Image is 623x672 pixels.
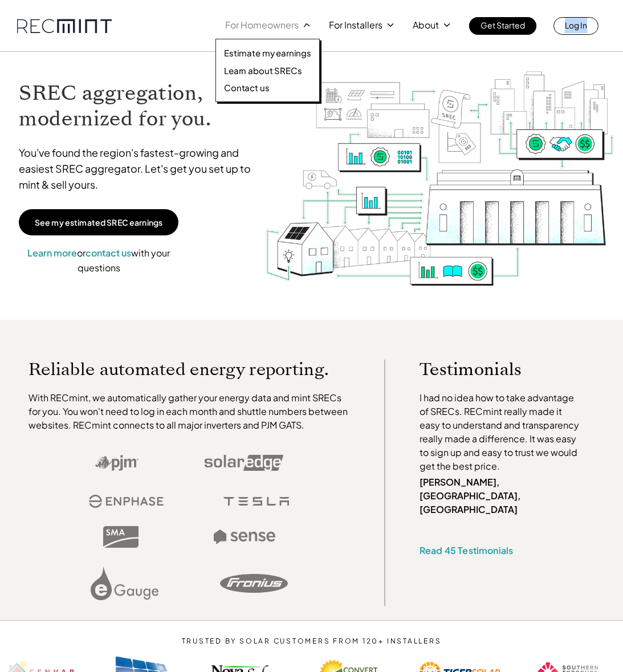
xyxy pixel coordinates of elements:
[481,17,525,33] p: Get Started
[224,82,311,93] a: Contact us
[420,475,580,516] p: [PERSON_NAME], [GEOGRAPHIC_DATA], [GEOGRAPHIC_DATA]
[19,80,253,132] h1: SREC aggregation, modernized for you.
[85,247,131,259] a: contact us
[224,47,311,59] a: Estimate my earnings
[225,17,299,33] p: For Homeowners
[420,544,513,556] a: Read 45 Testimonials
[147,637,476,645] p: TRUSTED BY SOLAR CUSTOMERS FROM 120+ INSTALLERS
[224,82,270,93] p: Contact us
[553,17,598,35] a: Log In
[329,17,382,33] p: For Installers
[420,391,580,473] p: I had no idea how to take advantage of SRECs. RECmint really made it easy to understand and trans...
[19,246,178,275] p: or with your questions
[28,360,350,380] p: Reliable automated energy reporting.
[19,209,178,235] a: See my estimated SREC earnings
[224,65,302,76] p: Learn about SRECs
[469,17,536,35] a: Get Started
[19,145,253,193] p: You've found the region's fastest-growing and easiest SREC aggregator. Let's get you set up to mi...
[264,42,616,324] img: RECmint value cycle
[35,217,162,227] p: See my estimated SREC earnings
[28,391,350,432] p: With RECmint, we automatically gather your energy data and mint SRECs for you. You won't need to ...
[224,65,311,76] a: Learn about SRECs
[565,17,587,33] p: Log In
[420,360,580,380] p: Testimonials
[27,247,77,259] a: Learn more
[413,17,439,33] p: About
